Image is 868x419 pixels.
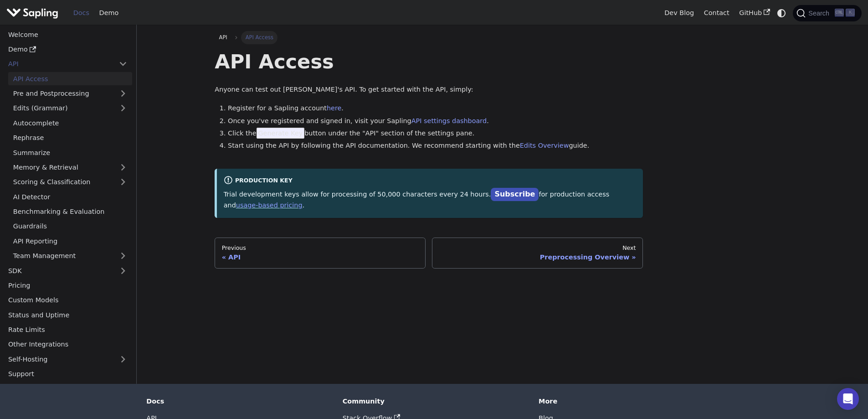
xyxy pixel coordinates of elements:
[8,102,132,115] a: Edits (Grammar)
[439,244,636,252] div: Next
[224,176,637,186] div: Production Key
[215,31,231,44] a: API
[68,6,94,20] a: Docs
[491,188,539,201] a: Subscribe
[327,104,341,112] a: here
[6,6,62,20] a: Sapling.ai
[257,128,305,139] span: Generate Key
[8,131,132,145] a: Rephrase
[793,5,861,21] button: Search (Ctrl+K)
[3,352,132,366] a: Self-Hosting
[734,6,775,20] a: GitHub
[699,6,734,20] a: Contact
[343,397,526,405] div: Community
[228,103,643,114] li: Register for a Sapling account .
[8,176,132,189] a: Scoring & Classification
[8,249,132,263] a: Team Management
[8,72,132,85] a: API Access
[659,6,699,20] a: Dev Blog
[3,279,132,292] a: Pricing
[8,205,132,218] a: Benchmarking & Evaluation
[215,238,643,269] nav: Docs pages
[539,397,722,405] div: More
[3,57,114,71] a: API
[228,116,643,127] li: Once you've registered and signed in, visit your Sapling .
[8,190,132,203] a: AI Detector
[146,397,329,405] div: Docs
[3,264,114,277] a: SDK
[224,188,637,211] p: Trial development keys allow for processing of 50,000 characters every 24 hours. for production a...
[8,87,132,100] a: Pre and Postprocessing
[846,9,855,17] kbd: K
[3,323,132,336] a: Rate Limits
[219,34,227,41] span: API
[215,49,643,74] h1: API Access
[236,202,303,209] a: usage-based pricing
[8,116,132,129] a: Autocomplete
[3,308,132,321] a: Status and Uptime
[3,28,132,41] a: Welcome
[837,388,859,410] div: Open Intercom Messenger
[439,253,636,261] div: Preprocessing Overview
[8,161,132,174] a: Memory & Retrieval
[6,6,58,20] img: Sapling.ai
[215,238,426,269] a: PreviousAPI
[8,220,132,233] a: Guardrails
[3,43,132,56] a: Demo
[228,128,643,139] li: Click the button under the "API" section of the settings pane.
[520,142,569,149] a: Edits Overview
[228,140,643,151] li: Start using the API by following the API documentation. We recommend starting with the guide.
[806,10,835,17] span: Search
[222,253,419,261] div: API
[215,31,643,44] nav: Breadcrumbs
[222,244,419,252] div: Previous
[775,6,788,20] button: Switch between dark and light mode (currently system mode)
[3,294,132,307] a: Custom Models
[3,367,132,381] a: Support
[8,146,132,159] a: Summarize
[114,264,132,277] button: Expand sidebar category 'SDK'
[241,31,277,44] span: API Access
[3,338,132,351] a: Other Integrations
[432,238,643,269] a: NextPreprocessing Overview
[8,234,132,248] a: API Reporting
[215,84,643,95] p: Anyone can test out [PERSON_NAME]'s API. To get started with the API, simply:
[411,117,487,124] a: API settings dashboard
[94,6,123,20] a: Demo
[114,57,132,71] button: Collapse sidebar category 'API'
